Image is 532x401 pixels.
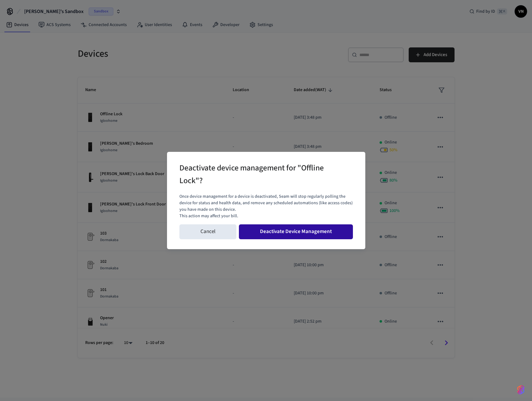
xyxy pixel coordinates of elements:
[239,224,353,239] button: Deactivate Device Management
[179,213,353,219] p: This action may affect your bill.
[179,224,236,239] button: Cancel
[179,193,353,213] p: Once device management for a device is deactivated, Seam will stop regularly polling the device f...
[179,159,336,191] h2: Deactivate device management for "Offline Lock"?
[517,385,525,395] img: SeamLogoGradient.69752ec5.svg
